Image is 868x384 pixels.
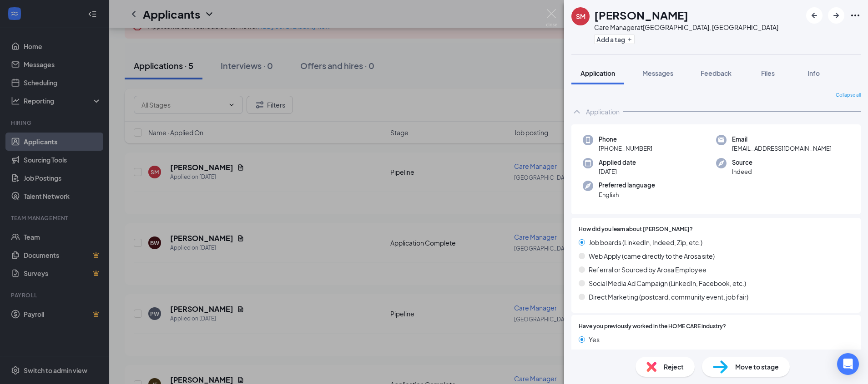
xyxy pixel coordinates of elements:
span: Referral or Sourced by Arosa Employee [589,265,707,275]
button: ArrowRight [828,7,844,24]
span: Preferred language [599,181,655,190]
svg: ChevronUp [571,106,582,117]
button: ArrowLeftNew [806,7,823,24]
span: [PHONE_NUMBER] [599,144,652,153]
span: Web Apply (came directly to the Arosa site) [589,251,715,261]
span: Info [807,69,820,77]
span: Files [761,69,775,77]
span: Reject [664,362,684,372]
svg: ArrowLeftNew [809,10,820,21]
span: Source [732,158,752,167]
svg: Plus [627,37,632,42]
h1: [PERSON_NAME] [594,7,688,23]
span: Feedback [701,69,732,77]
span: No [589,348,597,358]
span: English [599,190,655,199]
div: Open Intercom Messenger [837,353,859,375]
span: Have you previously worked in the HOME CARE industry? [579,322,726,331]
svg: Ellipses [850,10,861,21]
span: Yes [589,335,600,345]
span: [EMAIL_ADDRESS][DOMAIN_NAME] [732,144,832,153]
span: Application [580,69,615,77]
span: Applied date [599,158,636,167]
div: Care Manager at [GEOGRAPHIC_DATA], [GEOGRAPHIC_DATA] [594,23,778,32]
svg: ArrowRight [831,10,842,21]
button: PlusAdd a tag [594,34,635,44]
span: Phone [599,135,652,144]
span: Social Media Ad Campaign (LinkedIn, Facebook, etc.) [589,278,746,288]
span: How did you learn about [PERSON_NAME]? [579,225,693,234]
span: Direct Marketing (postcard, community event, job fair) [589,292,748,302]
span: Messages [642,69,673,77]
span: Collapse all [836,92,861,99]
span: [DATE] [599,167,636,176]
span: Job boards (LinkedIn, Indeed, Zip, etc.) [589,237,702,247]
span: Indeed [732,167,752,176]
span: Move to stage [735,362,779,372]
span: Email [732,135,832,144]
div: Application [586,107,620,116]
div: SM [576,12,585,21]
